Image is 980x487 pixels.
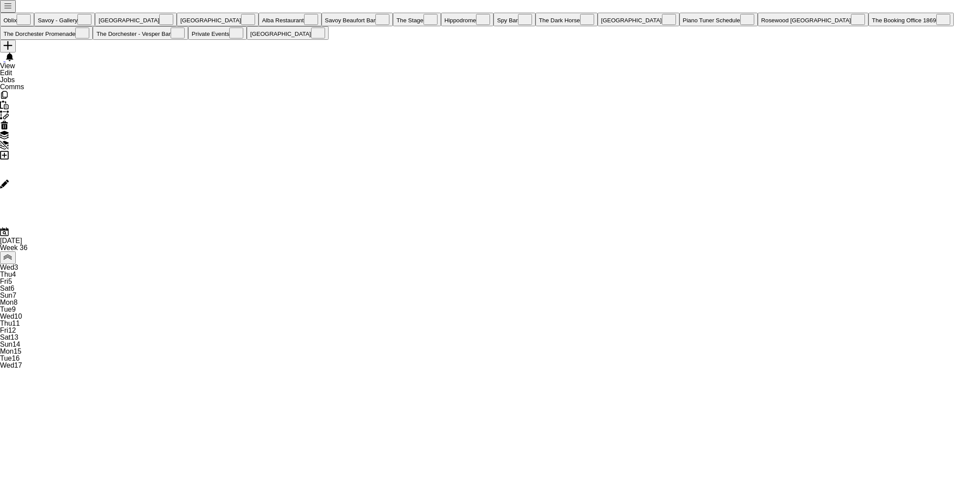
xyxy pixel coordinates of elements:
span: 5 [8,278,12,285]
button: [GEOGRAPHIC_DATA] [247,26,329,40]
button: The Stage [393,13,441,26]
span: 9 [12,306,16,313]
span: 12 [8,327,16,334]
span: 8 [14,299,17,306]
button: Hippodrome [441,13,494,26]
button: The Booking Office 1869 [868,13,953,26]
button: The Dark Horse [535,13,598,26]
button: The Dorchester - Vesper Bar [93,26,188,40]
span: 7 [12,292,16,299]
span: 14 [12,341,20,348]
span: 6 [10,285,14,292]
span: 4 [12,271,16,278]
span: 16 [12,355,20,362]
button: Rosewood [GEOGRAPHIC_DATA] [758,13,868,26]
button: [GEOGRAPHIC_DATA] [177,13,259,26]
button: [GEOGRAPHIC_DATA] [598,13,679,26]
button: Spy Bar [493,13,535,26]
span: 10 [14,313,22,320]
span: 11 [12,320,20,327]
span: 15 [14,348,21,355]
span: 3 [14,264,18,271]
span: 13 [10,334,18,341]
span: 17 [14,362,22,369]
button: Savoy Beaufort Bar [322,13,393,26]
button: Alba Restaurant [259,13,322,26]
button: Piano Tuner Schedule [679,13,758,26]
button: Savoy - Gallery [34,13,95,26]
button: [GEOGRAPHIC_DATA] [95,13,177,26]
button: Private Events [188,26,247,40]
